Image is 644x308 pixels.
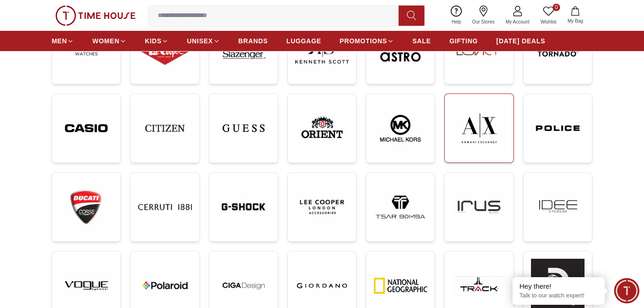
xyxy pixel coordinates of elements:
span: [DATE] DEALS [496,36,545,46]
img: ... [217,180,270,233]
img: ... [60,180,113,234]
a: LUGGAGE [286,33,322,49]
img: ... [138,180,191,233]
a: Help [446,4,467,27]
img: ... [531,101,584,155]
a: GIFTING [449,33,478,49]
p: Talk to our watch expert! [519,292,598,300]
a: 0Wishlist [535,4,562,27]
span: My Account [502,18,533,25]
span: 0 [553,4,560,11]
img: ... [217,101,270,155]
a: [DATE] DEALS [496,33,545,49]
span: SALE [412,36,431,46]
img: ... [55,6,136,26]
div: Chat Widget [614,278,639,303]
span: Help [448,18,465,25]
a: MEN [52,33,74,49]
span: GIFTING [449,36,478,46]
span: UNISEX [187,36,213,46]
span: PROMOTIONS [340,36,387,46]
img: ... [138,101,191,155]
span: WOMEN [92,36,119,46]
span: Our Stores [469,18,498,25]
a: UNISEX [187,33,220,49]
img: ... [452,180,506,233]
img: ... [60,101,113,155]
img: ... [295,180,349,233]
span: KIDS [145,36,161,46]
img: ... [452,101,506,155]
a: WOMEN [92,33,126,49]
a: KIDS [145,33,168,49]
img: ... [295,101,349,155]
img: ... [374,180,427,233]
img: ... [374,101,427,155]
a: Our Stores [467,4,500,27]
a: SALE [412,33,431,49]
img: ... [531,180,584,233]
span: LUGGAGE [286,36,322,46]
a: PROMOTIONS [340,33,394,49]
span: BRANDS [239,36,268,46]
span: Wishlist [537,18,560,25]
button: My Bag [562,5,589,26]
a: BRANDS [239,33,268,49]
div: Hey there! [519,282,598,291]
span: My Bag [564,17,587,24]
span: MEN [52,36,67,46]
